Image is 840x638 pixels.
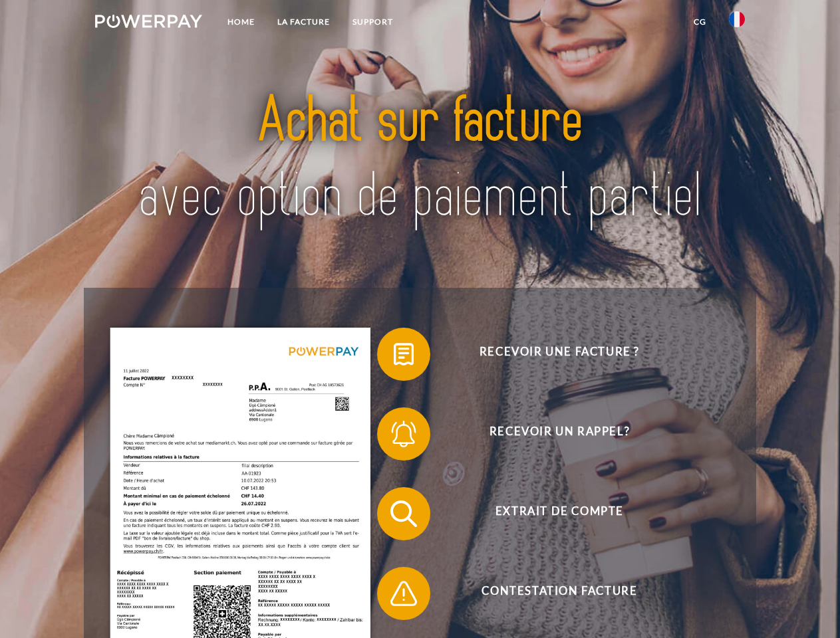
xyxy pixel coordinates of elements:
[396,567,722,620] span: Contestation Facture
[266,10,341,34] a: LA FACTURE
[377,328,723,381] button: Recevoir une facture ?
[729,11,745,27] img: fr
[377,567,723,620] button: Contestation Facture
[682,10,718,34] a: CG
[387,497,420,530] img: qb_search.svg
[387,338,420,371] img: qb_bill.svg
[377,407,723,461] button: Recevoir un rappel?
[127,64,713,255] img: title-powerpay_fr.svg
[396,328,722,381] span: Recevoir une facture ?
[377,487,723,540] button: Extrait de compte
[387,577,420,610] img: qb_warning.svg
[387,417,420,451] img: qb_bell.svg
[396,407,722,461] span: Recevoir un rappel?
[396,487,722,540] span: Extrait de compte
[95,15,202,28] img: logo-powerpay-white.svg
[216,10,266,34] a: Home
[341,10,404,34] a: Support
